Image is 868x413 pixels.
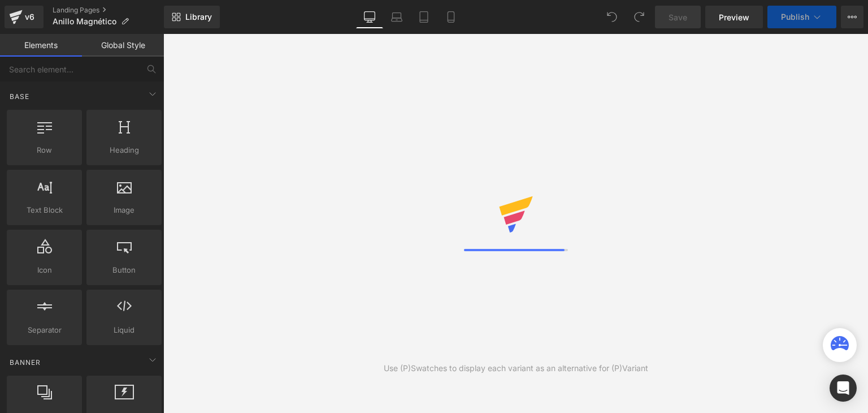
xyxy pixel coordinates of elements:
span: Publish [781,12,809,21]
span: Banner [8,357,42,368]
div: Use (P)Swatches to display each variant as an alternative for (P)Variant [384,362,648,375]
div: Open Intercom Messenger [830,375,857,402]
a: New Library [164,6,220,28]
span: Text Block [10,204,79,216]
button: Redo [628,6,650,28]
span: Base [8,91,31,102]
span: Row [10,144,79,156]
a: Global Style [82,34,164,57]
a: v6 [5,6,44,28]
button: More [841,6,863,28]
div: v6 [23,10,37,24]
span: Library [185,12,212,22]
span: Anillo Magnético [53,17,116,26]
span: Preview [719,11,749,23]
span: Icon [10,264,79,276]
a: Preview [705,6,763,28]
a: Laptop [383,6,410,28]
a: Desktop [356,6,383,28]
a: Mobile [437,6,465,28]
span: Save [669,11,687,23]
span: Separator [10,324,79,336]
span: Liquid [90,324,158,336]
button: Undo [601,6,623,28]
span: Button [90,264,158,276]
a: Tablet [410,6,437,28]
button: Publish [767,6,836,28]
span: Heading [90,144,158,156]
a: Landing Pages [53,6,164,15]
span: Image [90,204,158,216]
